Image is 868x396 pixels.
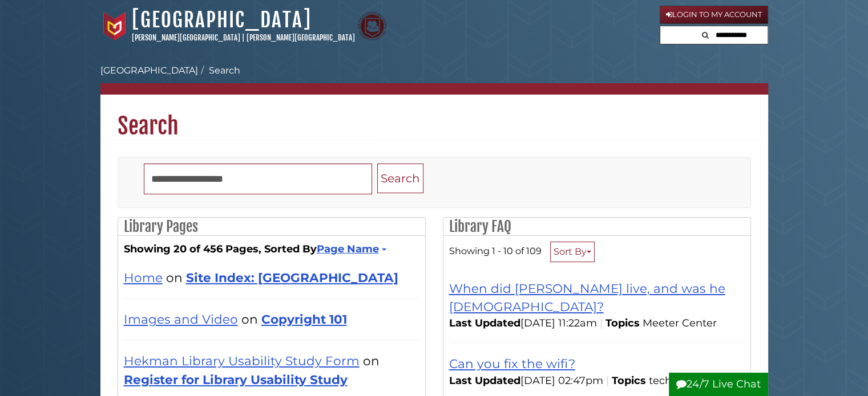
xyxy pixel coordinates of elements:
a: [PERSON_NAME][GEOGRAPHIC_DATA] [247,33,355,42]
img: Calvin University [100,12,129,40]
span: on [363,353,380,368]
a: Home [124,270,163,285]
h2: Library FAQ [443,218,750,236]
a: Login to My Account [660,6,768,24]
li: Meeter Center [643,316,720,331]
a: [PERSON_NAME][GEOGRAPHIC_DATA] [132,33,240,42]
h1: Search [100,95,768,140]
span: Topics [612,374,646,387]
span: Last Updated [449,317,520,329]
button: Sort By [550,242,595,262]
span: on [166,270,183,285]
ul: Topics [649,374,709,387]
a: Images and Video [124,312,238,326]
a: Can you fix the wifi? [449,356,575,371]
nav: breadcrumb [100,64,768,95]
span: [DATE] 02:47pm [449,374,603,387]
span: Showing 1 - 10 of 109 [449,245,542,256]
a: [GEOGRAPHIC_DATA] [100,65,198,76]
a: Hekman Library Usability Study Form [124,353,360,368]
li: Search [198,64,240,77]
span: Topics [605,317,640,329]
img: Calvin Theological Seminary [358,12,386,40]
ul: Topics [643,317,720,329]
a: Copyright 101 [261,312,347,326]
button: Search [699,26,712,42]
a: When did [PERSON_NAME] live, and was he [DEMOGRAPHIC_DATA]? [449,281,725,314]
button: 24/7 Live Chat [669,373,768,396]
h2: Library Pages [118,218,425,236]
i: Search [702,31,709,39]
a: Register for Library Usability Study [124,372,348,387]
span: | [597,317,605,329]
a: [GEOGRAPHIC_DATA] [132,7,312,32]
button: Search [377,164,423,194]
span: | [242,33,245,42]
span: | [603,374,612,387]
li: technology [649,373,709,389]
a: Site Index: [GEOGRAPHIC_DATA] [186,270,398,285]
span: Last Updated [449,374,520,387]
a: Page Name [317,243,385,255]
strong: Showing 20 of 456 Pages, Sorted By [124,242,419,257]
span: [DATE] 11:22am [449,317,597,329]
span: on [241,312,258,326]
